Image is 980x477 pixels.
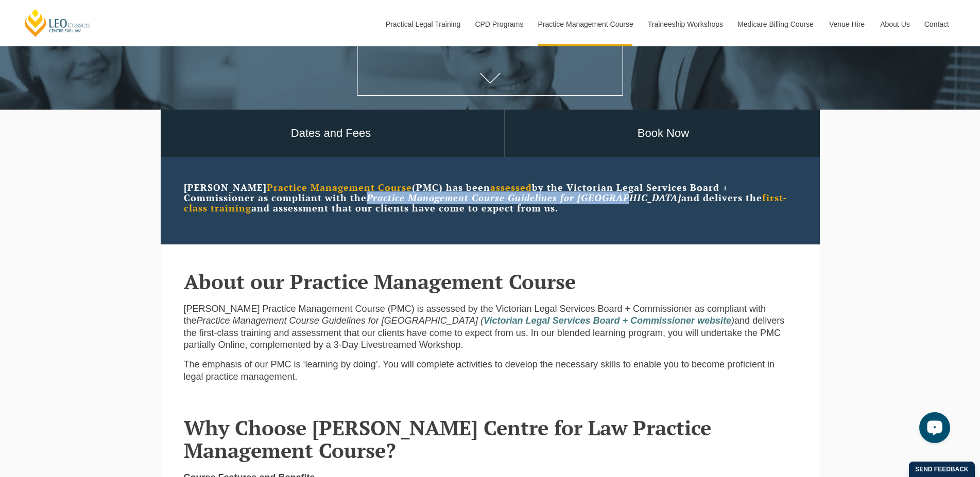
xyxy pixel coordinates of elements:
[158,110,504,157] a: Dates and Fees
[267,181,412,193] strong: Practice Management Course
[505,110,822,157] a: Book Now
[484,315,731,326] a: Victorian Legal Services Board + Commissioner website
[367,191,681,204] em: Practice Management Course Guidelines for [GEOGRAPHIC_DATA]
[184,359,797,383] p: The emphasis of our PMC is ‘learning by doing’. You will complete activities to develop the neces...
[872,2,917,46] a: About Us
[911,408,954,451] iframe: LiveChat chat widget
[378,2,468,46] a: Practical Legal Training
[730,2,821,46] a: Medicare Billing Course
[640,2,730,46] a: Traineeship Workshops
[821,2,872,46] a: Venue Hire
[184,303,797,351] p: [PERSON_NAME] Practice Management Course (PMC) is assessed by the Victorian Legal Services Board ...
[184,270,797,293] h2: About our Practice Management Course
[917,2,957,46] a: Contact
[197,315,735,326] em: Practice Management Course Guidelines for [GEOGRAPHIC_DATA] ( )
[184,183,797,213] p: [PERSON_NAME] (PMC) has been by the Victorian Legal Services Board + Commissioner as compliant wi...
[184,191,787,214] strong: first-class training
[530,2,640,46] a: Practice Management Course
[490,181,532,193] strong: assessed
[184,416,797,462] h2: Why Choose [PERSON_NAME] Centre for Law Practice Management Course?
[467,2,530,46] a: CPD Programs
[23,8,92,38] a: [PERSON_NAME] Centre for Law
